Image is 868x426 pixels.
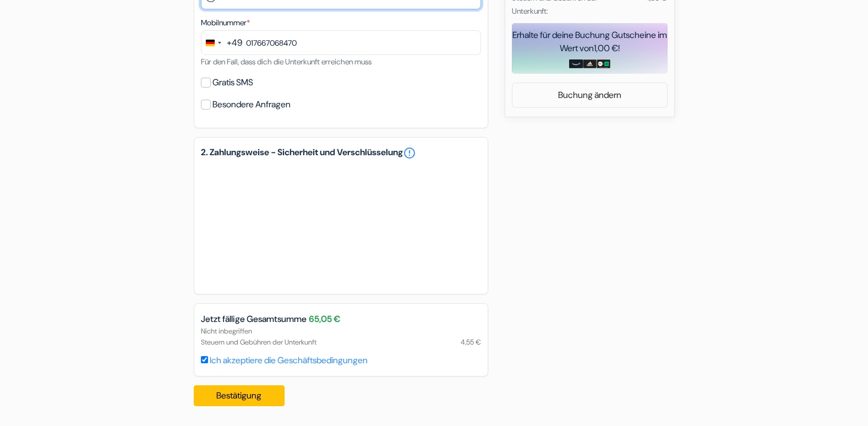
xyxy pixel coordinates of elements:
[210,354,368,366] a: Ich akzeptiere die Geschäftsbedingungen
[512,85,667,106] a: Buchung ändern
[512,29,668,55] div: Erhalte für deine Buchung Gutscheine im Wert von !
[201,31,242,54] button: Change country, selected Germany (+49)
[403,146,416,160] a: error_outline
[201,57,372,67] small: Für den Fall, dass dich die Unterkunft erreichen muss
[199,162,483,287] iframe: Sicherer Eingaberahmen für Zahlungen
[194,326,488,347] div: Nicht inbegriffen Steuern und Gebühren der Unterkunft
[194,385,285,406] button: Bestätigung
[594,42,618,54] span: 1,00 €
[212,97,291,112] label: Besondere Anfragen
[597,59,610,68] img: uber-uber-eats-card.png
[201,30,481,55] input: 1512 3456789
[201,17,250,29] label: Mobilnummer
[583,59,597,68] img: adidas-card.png
[309,313,340,326] span: 65,05 €
[212,75,253,90] label: Gratis SMS
[227,36,242,50] div: +49
[201,146,481,160] h5: 2. Zahlungsweise - Sicherheit und Verschlüsselung
[461,337,481,347] span: 4,55 €
[201,313,307,326] span: Jetzt fällige Gesamtsumme
[569,59,583,68] img: amazon-card-no-text.png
